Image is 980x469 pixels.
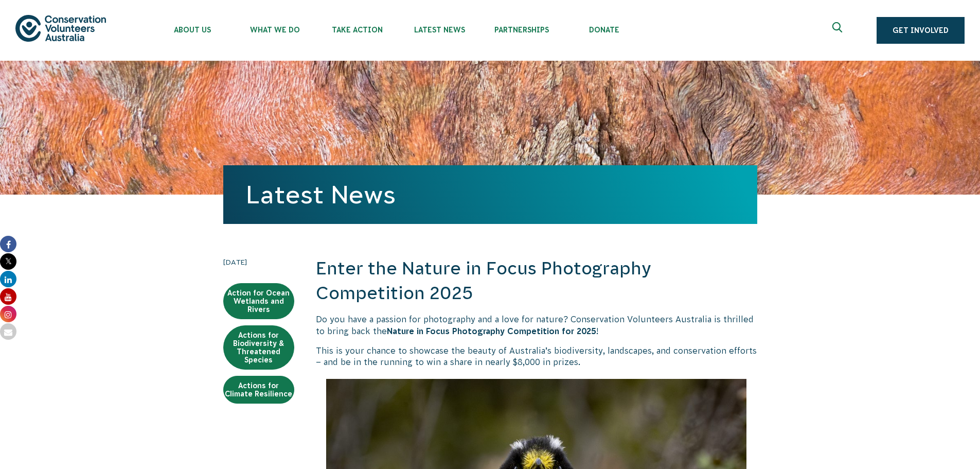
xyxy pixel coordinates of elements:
[223,325,294,370] a: Actions for Biodiversity & Threatened Species
[316,314,757,337] p: Do you have a passion for photography and a love for nature? Conservation Volunteers Australia is...
[234,26,316,34] span: What We Do
[387,326,596,336] strong: Nature in Focus Photography Competition for 2025
[316,345,757,368] p: This is your chance to showcase the beauty of Australia’s biodiversity, landscapes, and conservat...
[563,26,645,34] span: Donate
[832,22,845,39] span: Expand search box
[877,17,965,44] a: Get Involved
[151,26,234,34] span: About Us
[223,376,294,404] a: Actions for Climate Resilience
[223,256,294,268] time: [DATE]
[15,15,106,41] img: logo.svg
[223,283,294,319] a: Action for Ocean Wetlands and Rivers
[246,181,396,209] a: Latest News
[480,26,563,34] span: Partnerships
[398,26,480,34] span: Latest News
[316,26,398,34] span: Take Action
[316,256,757,305] h2: Enter the Nature in Focus Photography Competition 2025
[826,18,851,43] button: Expand search box Close search box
